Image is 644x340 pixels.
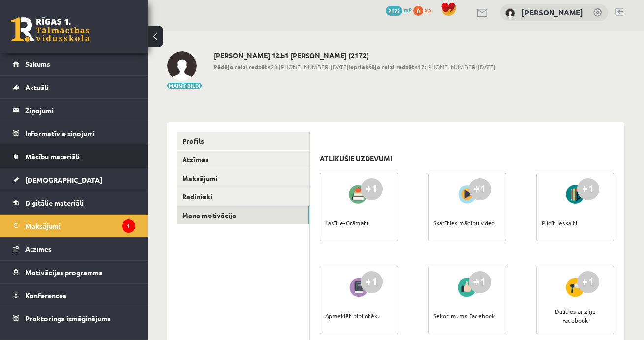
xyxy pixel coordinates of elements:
[13,99,135,122] a: Ziņojumi
[433,299,495,333] div: Sekot mums Facebook
[469,178,491,200] div: +1
[577,271,599,293] div: +1
[11,17,90,42] a: Rīgas 1. Tālmācības vidusskola
[25,245,52,253] span: Atzīmes
[177,151,309,169] a: Atzīmes
[13,215,135,237] a: Maksājumi1
[433,206,495,240] div: Skatīties mācību video
[13,261,135,283] a: Motivācijas programma
[361,271,383,293] div: +1
[325,299,381,333] div: Apmeklēt bibliotēku
[386,6,412,14] a: 2172 mP
[25,122,135,145] legend: Informatīvie ziņojumi
[469,271,491,293] div: +1
[521,7,583,17] a: [PERSON_NAME]
[177,187,309,206] a: Radinieki
[177,132,309,150] a: Profils
[25,314,111,323] span: Proktoringa izmēģinājums
[386,6,402,16] span: 2172
[413,6,436,14] a: 0 xp
[13,122,135,145] a: Informatīvie ziņojumi
[404,6,412,14] span: mP
[542,299,609,333] div: Dalīties ar ziņu Facebook
[122,219,135,233] i: 1
[214,62,495,71] span: 20:[PHONE_NUMBER][DATE] 17:[PHONE_NUMBER][DATE]
[13,191,135,214] a: Digitālie materiāli
[13,307,135,330] a: Proktoringa izmēģinājums
[577,178,599,200] div: +1
[177,169,309,187] a: Maksājumi
[13,76,135,98] a: Aktuāli
[13,168,135,191] a: [DEMOGRAPHIC_DATA]
[214,51,495,60] h2: [PERSON_NAME] 12.b1 [PERSON_NAME] (2172)
[13,145,135,168] a: Mācību materiāli
[361,178,383,200] div: +1
[25,198,84,207] span: Digitālie materiāli
[214,63,271,71] b: Pēdējo reizi redzēts
[25,215,135,237] legend: Maksājumi
[425,6,431,14] span: xp
[25,99,135,122] legend: Ziņojumi
[25,152,80,161] span: Mācību materiāli
[167,83,202,89] button: Mainīt bildi
[177,206,309,224] a: Mana motivācija
[25,175,102,184] span: [DEMOGRAPHIC_DATA]
[413,6,423,16] span: 0
[325,206,370,240] div: Lasīt e-Grāmatu
[167,51,197,81] img: Adriana Ansone
[542,206,577,240] div: Pildīt ieskaiti
[25,83,49,92] span: Aktuāli
[25,268,103,277] span: Motivācijas programma
[13,238,135,260] a: Atzīmes
[13,284,135,307] a: Konferences
[320,155,392,163] h3: Atlikušie uzdevumi
[25,291,66,300] span: Konferences
[13,53,135,75] a: Sākums
[25,60,50,68] span: Sākums
[505,8,515,18] img: Adriana Ansone
[348,63,418,71] b: Iepriekšējo reizi redzēts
